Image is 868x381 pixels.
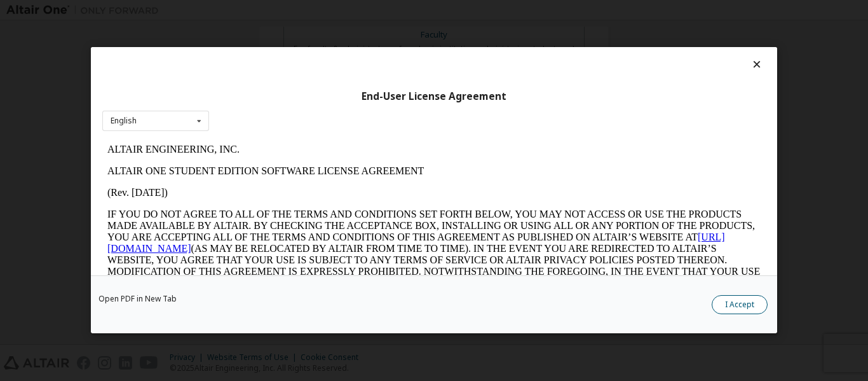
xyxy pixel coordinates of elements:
div: End-User License Agreement [102,90,766,103]
a: Open PDF in New Tab [98,296,177,303]
p: ALTAIR ENGINEERING, INC. [5,5,658,17]
div: English [111,117,137,125]
p: (Rev. [DATE]) [5,48,658,60]
p: ALTAIR ONE STUDENT EDITION SOFTWARE LICENSE AGREEMENT [5,27,658,38]
button: I Accept [712,296,768,315]
a: [URL][DOMAIN_NAME] [5,93,623,115]
p: IF YOU DO NOT AGREE TO ALL OF THE TERMS AND CONDITIONS SET FORTH BELOW, YOU MAY NOT ACCESS OR USE... [5,70,658,162]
